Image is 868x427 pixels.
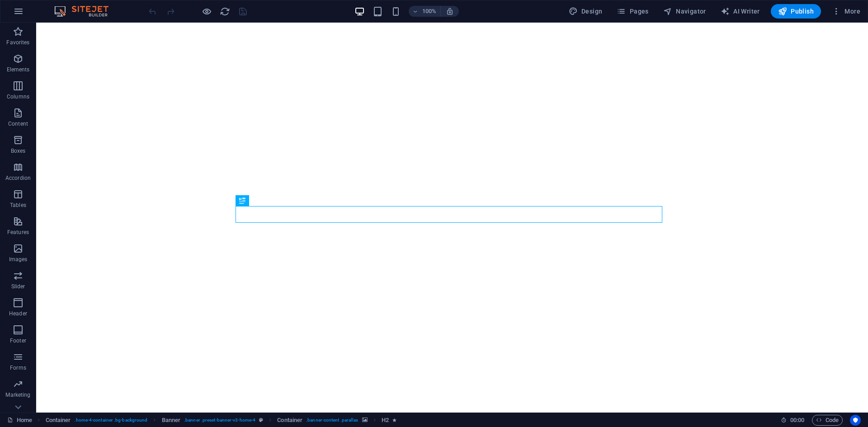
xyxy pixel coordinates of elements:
[422,6,437,17] h6: 100%
[219,6,230,17] button: reload
[259,418,263,422] i: This element is a customizable preset
[7,93,29,100] p: Columns
[6,39,29,46] p: Favorites
[9,256,28,263] p: Images
[7,415,32,426] a: Click to cancel selection. Double-click to open Pages
[8,120,28,127] p: Content
[306,415,358,426] span: . banner-content .parallax
[10,364,26,371] p: Forms
[392,418,396,422] i: Element contains an animation
[74,415,147,426] span: . home-4-container .bg-background
[277,415,302,426] span: Click to select. Double-click to edit
[11,283,25,290] p: Slider
[5,174,31,182] p: Accordion
[7,229,29,236] p: Features
[613,4,652,19] button: Pages
[812,415,843,426] button: Code
[781,415,805,426] h6: Session time
[10,337,26,344] p: Footer
[828,4,864,19] button: More
[5,391,30,399] p: Marketing
[46,415,396,426] nav: breadcrumb
[382,415,389,426] span: Click to select. Double-click to edit
[10,202,26,209] p: Tables
[220,6,230,17] i: Reload page
[7,66,30,73] p: Elements
[184,415,255,426] span: . banner .preset-banner-v3-home-4
[52,6,120,17] img: Editor Logo
[617,7,648,16] span: Pages
[565,4,606,19] button: Design
[11,147,26,155] p: Boxes
[446,7,454,15] i: On resize automatically adjust zoom level to fit chosen device.
[816,415,839,426] span: Code
[9,310,27,317] p: Header
[663,7,706,16] span: Navigator
[721,7,760,16] span: AI Writer
[771,4,821,19] button: Publish
[717,4,764,19] button: AI Writer
[362,418,368,422] i: This element contains a background
[778,7,814,16] span: Publish
[201,6,212,17] button: Click here to leave preview mode and continue editing
[660,4,710,19] button: Navigator
[790,415,804,426] span: 00 00
[409,6,441,17] button: 100%
[832,7,860,16] span: More
[569,7,603,16] span: Design
[162,415,181,426] span: Click to select. Double-click to edit
[850,415,861,426] button: Usercentrics
[565,4,606,19] div: Design (Ctrl+Alt+Y)
[46,415,71,426] span: Click to select. Double-click to edit
[797,417,798,423] span: :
